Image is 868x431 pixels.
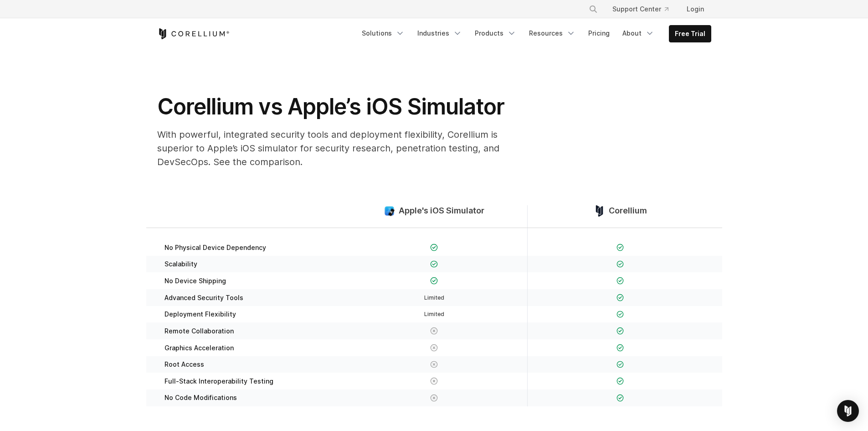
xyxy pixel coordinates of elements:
[837,400,859,422] div: Open Intercom Messenger
[616,277,624,285] img: Checkmark
[412,25,467,42] a: Industries
[157,28,230,39] a: Corellium Home
[616,327,624,335] img: Checkmark
[424,311,444,317] span: Limited
[430,377,438,385] img: X
[605,1,676,17] a: Support Center
[164,360,204,369] span: Root Access
[164,377,273,385] span: Full-Stack Interoperability Testing
[430,260,438,268] img: Checkmark
[157,93,522,120] h1: Corellium vs Apple’s iOS Simulator
[578,1,711,17] div: Navigation Menu
[585,1,601,17] button: Search
[524,25,581,42] a: Resources
[469,25,522,42] a: Products
[164,277,226,285] span: No Device Shipping
[424,294,444,301] span: Limited
[430,361,438,369] img: X
[164,344,234,352] span: Graphics Acceleration
[583,25,615,42] a: Pricing
[164,310,236,318] span: Deployment Flexibility
[669,26,711,42] a: Free Trial
[609,206,647,216] span: Corellium
[616,260,624,268] img: Checkmark
[356,25,711,42] div: Navigation Menu
[164,327,234,335] span: Remote Collaboration
[164,394,237,402] span: No Code Modifications
[616,361,624,369] img: Checkmark
[399,206,484,216] span: Apple's iOS Simulator
[164,294,243,302] span: Advanced Security Tools
[384,205,395,217] img: compare_ios-simulator--large
[164,260,197,268] span: Scalability
[430,277,438,285] img: Checkmark
[616,244,624,251] img: Checkmark
[616,377,624,385] img: Checkmark
[356,25,410,42] a: Solutions
[616,294,624,301] img: Checkmark
[430,394,438,402] img: X
[617,25,660,42] a: About
[430,344,438,352] img: X
[679,1,711,17] a: Login
[616,394,624,402] img: Checkmark
[164,244,266,252] span: No Physical Device Dependency
[616,311,624,318] img: Checkmark
[430,244,438,251] img: Checkmark
[430,327,438,335] img: X
[157,128,522,169] p: With powerful, integrated security tools and deployment flexibility, Corellium is superior to App...
[616,344,624,352] img: Checkmark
